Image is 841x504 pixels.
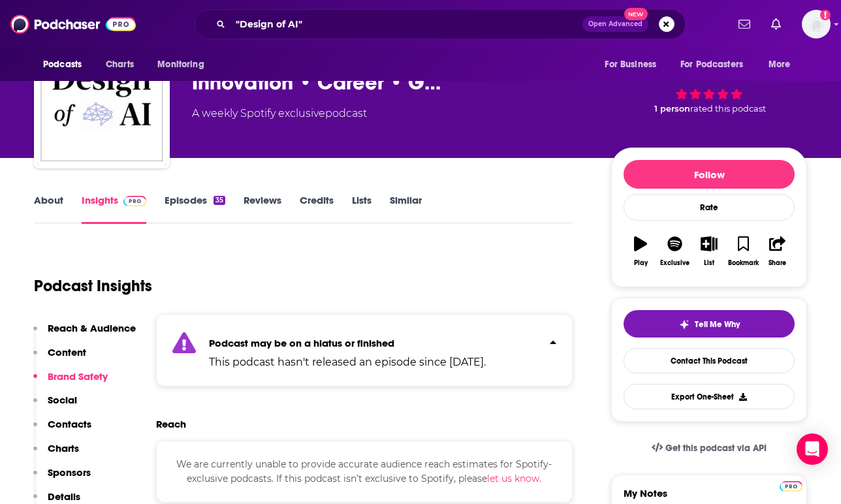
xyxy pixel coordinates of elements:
[34,52,99,77] button: open menu
[780,479,802,492] a: Pro website
[106,55,134,74] span: Charts
[726,228,760,275] button: Bookmark
[33,346,86,370] button: Content
[654,104,690,114] span: 1 person
[33,394,77,418] button: Social
[605,55,656,74] span: For Business
[33,370,108,394] button: Brand Safety
[660,259,690,267] div: Exclusive
[195,9,686,39] div: Search podcasts, credits, & more...
[82,194,146,224] a: InsightsPodchaser Pro
[733,13,755,35] a: Show notifications dropdown
[695,319,740,330] span: Tell Me Why
[759,52,807,77] button: open menu
[624,228,658,275] button: Play
[192,106,367,121] div: A weekly Spotify exclusive podcast
[209,337,394,349] strong: Podcast may be on a hiatus or finished
[588,21,643,27] span: Open Advanced
[769,259,786,267] div: Share
[244,194,281,224] a: Reviews
[230,14,582,35] input: Search podcasts, credits, & more...
[690,104,766,114] span: rated this podcast
[769,55,791,74] span: More
[624,160,795,189] button: Follow
[802,10,831,39] span: Logged in as Marketing09
[624,384,795,409] button: Export One-Sheet
[665,443,767,454] span: Get this podcast via API
[214,196,225,205] div: 35
[679,319,690,330] img: tell me why sparkle
[43,55,82,74] span: Podcasts
[641,432,777,464] a: Get this podcast via API
[33,418,91,442] button: Contacts
[123,196,146,206] img: Podchaser Pro
[33,466,91,490] button: Sponsors
[352,194,372,224] a: Lists
[680,55,743,74] span: For Podcasters
[34,276,152,296] h1: Podcast Insights
[156,418,186,430] h2: Reach
[582,16,648,32] button: Open AdvancedNew
[704,259,714,267] div: List
[165,194,225,224] a: Episodes35
[34,194,63,224] a: About
[390,194,422,224] a: Similar
[624,194,795,221] div: Rate
[634,259,648,267] div: Play
[10,12,136,37] img: Podchaser - Follow, Share and Rate Podcasts
[624,348,795,373] a: Contact This Podcast
[48,322,136,334] p: Reach & Audience
[48,370,108,383] p: Brand Safety
[300,194,334,224] a: Credits
[48,466,91,479] p: Sponsors
[595,52,673,77] button: open menu
[156,314,573,386] section: Click to expand status details
[157,55,204,74] span: Monitoring
[780,481,802,492] img: Podchaser Pro
[48,490,80,503] p: Details
[176,458,552,484] span: We are currently unable to provide accurate audience reach estimates for Spotify-exclusive podcas...
[487,471,541,486] button: let us know.
[802,10,831,39] button: Show profile menu
[797,433,828,465] div: Open Intercom Messenger
[48,418,91,430] p: Contacts
[611,44,807,125] div: 1 personrated this podcast
[33,322,136,346] button: Reach & Audience
[209,354,486,370] p: This podcast hasn't released an episode since [DATE].
[802,10,831,39] img: User Profile
[97,52,142,77] a: Charts
[766,13,786,35] a: Show notifications dropdown
[37,35,167,166] img: Design of AI | Product • Strategy • Innovation • Career • Growth
[672,52,762,77] button: open menu
[624,310,795,338] button: tell me why sparkleTell Me Why
[148,52,221,77] button: open menu
[728,259,759,267] div: Bookmark
[761,228,795,275] button: Share
[48,442,79,454] p: Charts
[692,228,726,275] button: List
[33,442,79,466] button: Charts
[820,10,831,20] svg: Add a profile image
[48,394,77,406] p: Social
[48,346,86,358] p: Content
[624,8,648,20] span: New
[658,228,691,275] button: Exclusive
